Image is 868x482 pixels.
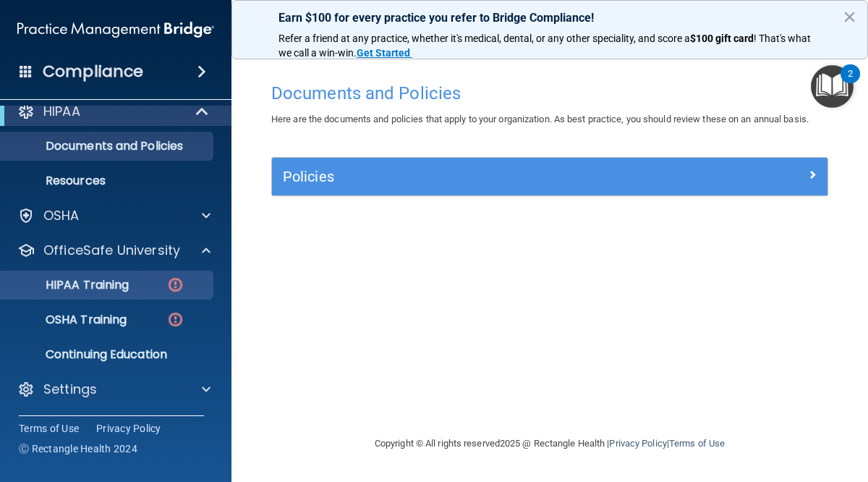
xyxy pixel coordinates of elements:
[17,103,210,120] a: HIPAA
[43,62,143,82] h4: Compliance
[9,347,207,362] p: Continuing Education
[9,278,129,292] p: HIPAA Training
[43,242,180,259] p: OfficeSafe University
[43,207,80,224] p: OSHA
[286,420,814,467] div: Copyright © All rights reserved 2025 @ Rectangle Health | |
[166,276,184,294] img: danger-circle.6113f641.png
[283,165,817,188] a: Policies
[271,84,828,103] h4: Documents and Policies
[19,421,79,436] a: Terms of Use
[166,310,184,329] img: danger-circle.6113f641.png
[9,174,207,188] p: Resources
[357,47,410,59] strong: Get Started
[17,381,210,398] a: Settings
[690,33,754,44] strong: $100 gift card
[357,47,412,59] a: Get Started
[17,207,210,224] a: OSHA
[843,5,856,28] button: Close
[43,103,80,120] p: HIPAA
[278,33,813,59] span: ! That's what we call a win-win.
[278,33,690,44] span: Refer a friend at any practice, whether it's medical, dental, or any other speciality, and score a
[283,169,678,185] h5: Policies
[17,242,210,259] a: OfficeSafe University
[96,421,161,436] a: Privacy Policy
[9,313,127,327] p: OSHA Training
[19,441,137,456] span: Ⓒ Rectangle Health 2024
[17,15,214,44] img: PMB logo
[43,381,97,398] p: Settings
[609,438,666,449] a: Privacy Policy
[669,438,725,449] a: Terms of Use
[9,139,207,153] p: Documents and Policies
[848,74,853,93] div: 2
[811,65,854,108] button: Open Resource Center, 2 new notifications
[271,114,809,124] span: Here are the documents and policies that apply to your organization. As best practice, you should...
[278,11,821,25] p: Earn $100 for every practice you refer to Bridge Compliance!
